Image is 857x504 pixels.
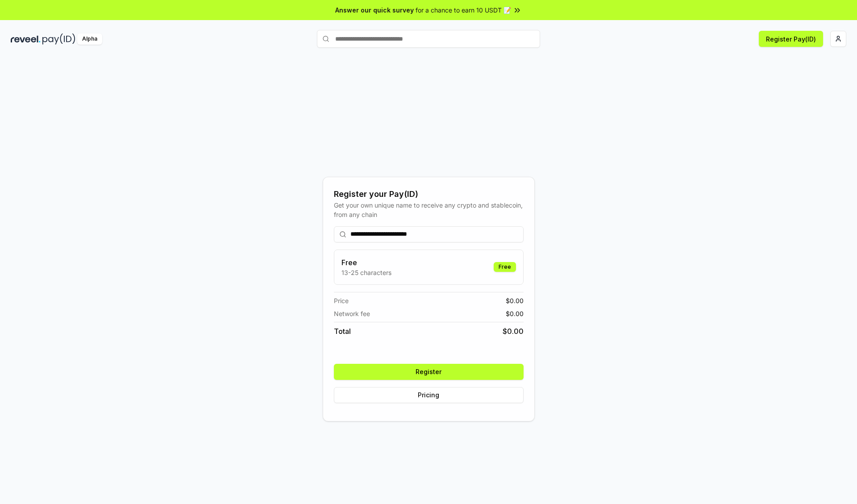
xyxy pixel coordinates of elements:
[334,326,351,337] span: Total
[503,326,524,337] span: $ 0.00
[416,5,511,15] span: for a chance to earn 10 USDT 📝
[334,200,524,219] div: Get your own unique name to receive any crypto and stablecoin, from any chain
[334,296,349,305] span: Price
[494,262,516,272] div: Free
[506,309,524,318] span: $ 0.00
[11,33,41,45] img: reveel_dark
[759,31,823,47] button: Register Pay(ID)
[334,387,524,403] button: Pricing
[341,257,391,268] h3: Free
[335,5,414,15] span: Answer our quick survey
[77,33,102,45] div: Alpha
[334,364,524,380] button: Register
[334,309,370,318] span: Network fee
[506,296,524,305] span: $ 0.00
[42,33,75,45] img: pay_id
[334,188,524,200] div: Register your Pay(ID)
[341,268,391,277] p: 13-25 characters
